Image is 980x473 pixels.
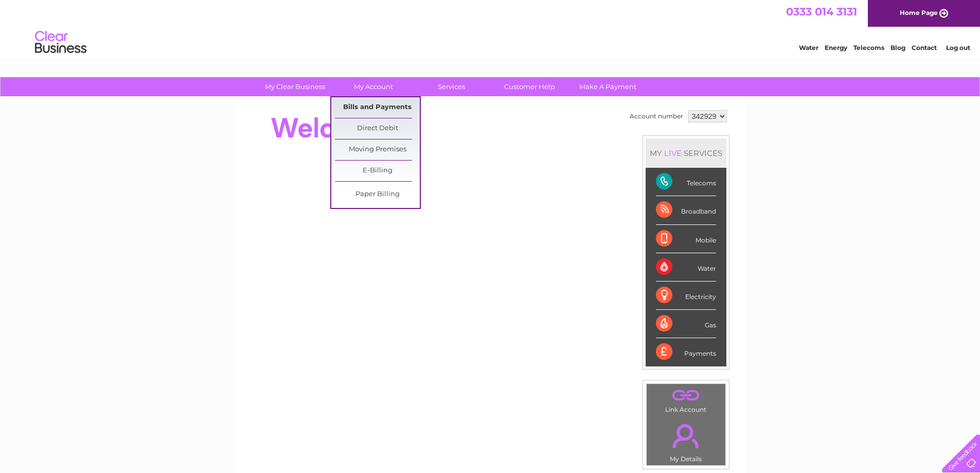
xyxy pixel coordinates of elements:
[656,196,716,224] div: Broadband
[487,77,572,96] a: Customer Help
[656,338,716,366] div: Payments
[335,139,420,160] a: Moving Premises
[247,6,734,50] div: Clear Business is a trading name of Verastar Limited (registered in [GEOGRAPHIC_DATA] No. 3667643...
[946,44,970,51] a: Log out
[786,5,857,18] a: 0333 014 3131
[646,138,726,168] div: MY SERVICES
[799,44,818,51] a: Water
[253,77,337,96] a: My Clear Business
[649,418,723,454] a: .
[656,282,716,310] div: Electricity
[335,161,420,181] a: E-Billing
[646,415,726,466] td: My Details
[890,44,905,51] a: Blog
[646,383,726,416] td: Link Account
[656,310,716,338] div: Gas
[825,44,847,51] a: Energy
[656,168,716,196] div: Telecoms
[335,97,420,118] a: Bills and Payments
[649,387,723,405] a: .
[627,108,686,125] td: Account number
[34,27,87,58] img: logo.png
[656,225,716,253] div: Mobile
[853,44,884,51] a: Telecoms
[912,44,937,51] a: Contact
[331,77,416,96] a: My Account
[335,118,420,139] a: Direct Debit
[656,253,716,282] div: Water
[335,184,420,205] a: Paper Billing
[409,77,494,96] a: Services
[662,148,684,158] div: LIVE
[565,77,650,96] a: Make A Payment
